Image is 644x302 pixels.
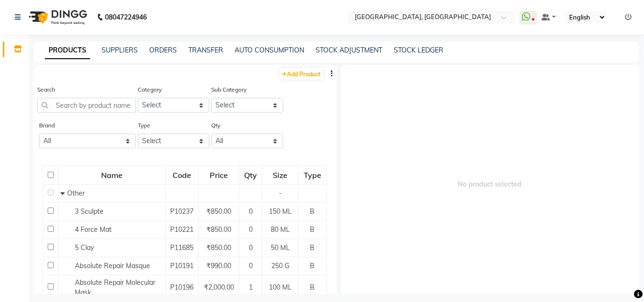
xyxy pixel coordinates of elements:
span: B [310,283,315,292]
a: TRANSFER [188,46,223,54]
span: ₹990.00 [206,261,231,270]
span: 0 [249,243,253,252]
b: 08047224946 [105,4,147,31]
span: 80 ML [271,225,290,234]
span: B [310,225,315,234]
div: Price [199,167,238,184]
div: Type [299,167,326,184]
span: B [310,207,315,216]
span: - [279,189,282,198]
span: 1 [249,283,253,292]
span: 150 ML [269,207,292,216]
label: Sub Category [211,85,246,94]
label: Brand [39,121,55,130]
span: P11685 [170,243,194,252]
a: AUTO CONSUMPTION [235,46,304,54]
a: SUPPLIERS [102,46,138,54]
a: Add Product [279,68,323,80]
div: Qty [240,167,262,184]
input: Search by product name or code [37,98,136,113]
span: B [310,261,315,270]
label: Type [138,121,150,130]
span: 5 Clay [75,243,94,252]
span: P10221 [170,225,194,234]
span: Absolute Repair Molecular Mask [75,278,155,297]
span: ₹850.00 [206,225,231,234]
label: Search [37,85,55,94]
span: P10237 [170,207,194,216]
a: PRODUCTS [45,42,90,59]
span: 0 [249,225,253,234]
a: ORDERS [149,46,177,54]
span: ₹2,000.00 [204,283,234,292]
span: Absolute Repair Masque [75,261,150,270]
span: Other [67,189,85,198]
a: STOCK LEDGER [394,46,443,54]
div: Code [166,167,198,184]
span: B [310,243,315,252]
label: Qty [211,121,220,130]
span: 0 [249,261,253,270]
div: Name [59,167,165,184]
img: logo [24,4,90,31]
span: P10196 [170,283,194,292]
span: 0 [249,207,253,216]
span: Collapse Row [61,189,67,198]
a: STOCK ADJUSTMENT [316,46,382,54]
span: 50 ML [271,243,290,252]
span: 4 Force Mat [75,225,112,234]
span: 3 Sculpte [75,207,103,216]
span: 100 ML [269,283,292,292]
div: Size [263,167,297,184]
span: ₹850.00 [206,243,231,252]
span: P10191 [170,261,194,270]
span: ₹850.00 [206,207,231,216]
span: 250 G [271,261,289,270]
label: Category [138,85,162,94]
